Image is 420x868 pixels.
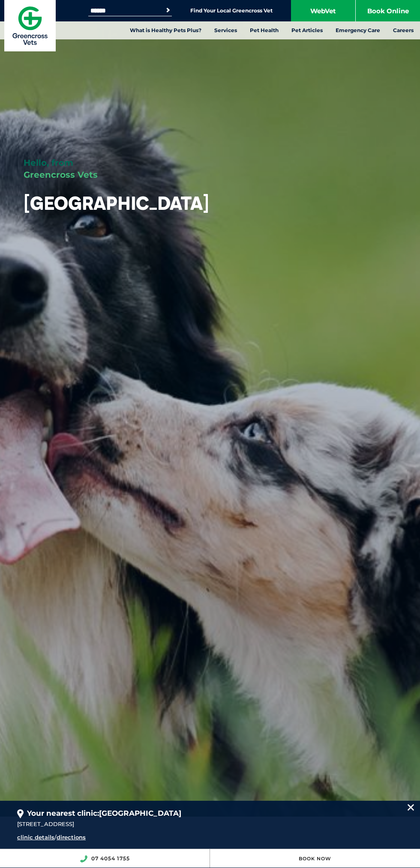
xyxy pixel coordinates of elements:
[80,855,87,862] img: location_phone.svg
[24,194,209,213] h1: [GEOGRAPHIC_DATA]
[164,6,172,15] button: Search
[17,809,24,819] img: location_pin.svg
[285,21,329,39] a: Pet Articles
[243,21,285,39] a: Pet Health
[91,855,130,862] a: 07 4054 1755
[24,170,98,180] span: Greencross Vets
[387,21,420,39] a: Careers
[408,804,414,811] img: location_close.svg
[17,833,249,842] div: /
[17,801,403,819] div: Your nearest clinic:
[57,834,86,841] a: directions
[190,7,273,14] a: Find Your Local Greencross Vet
[17,834,54,841] a: clinic details
[329,21,387,39] a: Emergency Care
[299,856,331,862] a: Book Now
[99,809,181,817] span: [GEOGRAPHIC_DATA]
[24,158,73,168] span: Hello, from
[17,820,403,829] div: [STREET_ADDRESS]
[208,21,243,39] a: Services
[123,21,208,39] a: What is Healthy Pets Plus?
[403,39,412,48] button: Search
